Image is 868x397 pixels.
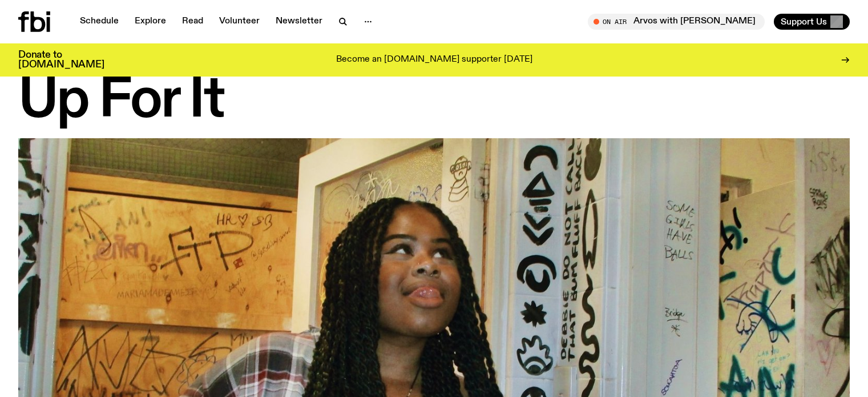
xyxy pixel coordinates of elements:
button: Support Us [774,14,850,30]
h1: Up For It [18,75,850,127]
span: Support Us [781,17,827,27]
p: Become an [DOMAIN_NAME] supporter [DATE] [336,55,532,65]
a: Schedule [73,14,126,30]
h3: Donate to [DOMAIN_NAME] [18,50,104,70]
a: Volunteer [212,14,267,30]
span: Tune in live [600,17,759,26]
a: Read [175,14,210,30]
a: Newsletter [269,14,329,30]
a: Explore [128,14,173,30]
button: On AirArvos with [PERSON_NAME] [588,14,765,30]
